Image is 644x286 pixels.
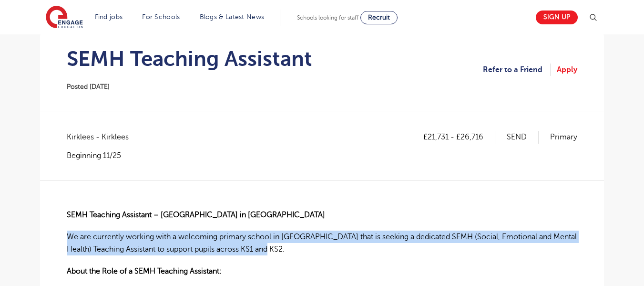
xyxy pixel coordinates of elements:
[360,11,398,24] a: Recruit
[200,13,265,21] a: Blogs & Latest News
[95,13,123,21] a: Find jobs
[67,83,110,90] span: Posted [DATE]
[536,11,578,24] a: Sign up
[483,64,551,76] a: Refer to a Friend
[368,14,390,21] span: Recruit
[507,131,539,143] p: SEND
[67,231,577,256] p: We are currently working with a welcoming primary school in [GEOGRAPHIC_DATA] that is seeking a d...
[67,267,222,275] strong: About the Role of a SEMH Teaching Assistant:
[550,131,577,143] p: Primary
[297,14,358,21] span: Schools looking for staff
[67,131,138,143] span: Kirklees - Kirklees
[423,131,495,143] p: £21,731 - £26,716
[557,64,577,76] a: Apply
[67,150,138,161] p: Beginning 11/25
[67,211,325,219] strong: SEMH Teaching Assistant – [GEOGRAPHIC_DATA] in [GEOGRAPHIC_DATA]
[67,47,312,71] h1: SEMH Teaching Assistant
[142,13,180,21] a: For Schools
[46,6,83,30] img: Engage Education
